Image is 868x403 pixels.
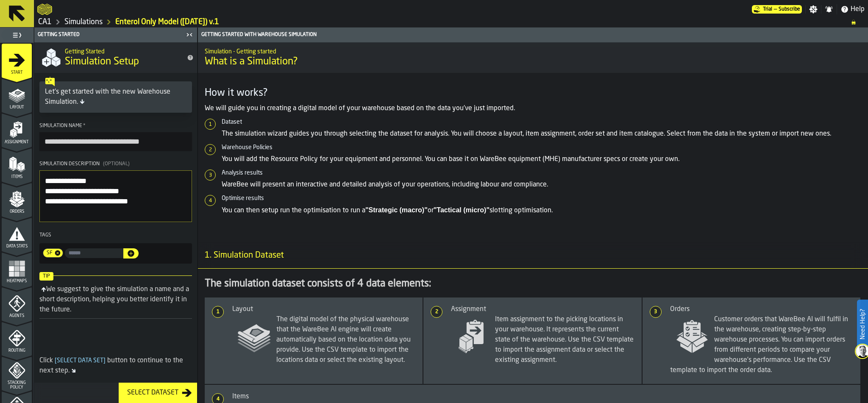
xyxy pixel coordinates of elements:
[2,314,32,318] span: Agents
[2,70,32,75] span: Start
[752,5,802,14] a: link-to-/wh/i/76e2a128-1b54-4d66-80d4-05ae4c277723/pricing/
[651,309,661,315] span: 3
[36,32,184,38] div: Getting Started
[34,28,197,42] header: Getting Started
[205,86,861,100] h3: How it works?
[39,272,53,281] span: Tip
[205,277,861,291] div: The simulation dataset consists of 4 data elements:
[2,287,32,321] li: menu Agents
[54,250,63,256] span: Remove tag
[2,148,32,182] li: menu Items
[222,129,861,139] p: The simulation wizard guides you through selecting the dataset for analysis. You will choose a la...
[198,28,868,42] header: Getting Started with Warehouse Simulation
[39,356,192,376] div: Click button to continue to the next step.
[365,206,428,214] strong: "Strategic (macro)"
[2,322,32,356] li: menu Routing
[232,304,416,314] div: Layout
[774,6,777,12] span: —
[43,250,54,256] span: SF
[222,154,861,164] p: You will add the Resource Policy for your equipment and personnel. You can base it on WareBee equ...
[2,44,32,78] li: menu Start
[103,358,106,364] span: ]
[670,314,854,375] span: Customer orders that WareBee AI will fulfil in the warehouse, creating step-by-step warehouse pro...
[53,358,107,364] span: Select Data Set
[2,183,32,217] li: menu Orders
[38,17,52,27] a: link-to-/wh/i/76e2a128-1b54-4d66-80d4-05ae4c277723
[34,42,197,73] div: title-Simulation Setup
[222,144,861,151] h6: Warehouse Policies
[2,29,32,41] label: button-toggle-Toggle Full Menu
[39,123,192,151] label: button-toolbar-Simulation Name
[103,161,130,167] span: (Optional)
[55,358,57,364] span: [
[198,42,868,73] div: title-What is a Simulation?
[213,396,223,402] span: 4
[119,383,197,403] button: button-Select Dataset
[232,392,854,402] div: Items
[65,47,180,55] h2: Sub Title
[2,175,32,179] span: Items
[39,286,189,313] div: We suggest to give the simulation a name and a short description, helping you better identify it ...
[222,170,861,176] h6: Analysis results
[2,244,32,249] span: Data Stats
[184,30,195,40] label: button-toggle-Close me
[821,5,837,14] label: button-toggle-Notifications
[232,314,416,365] span: The digital model of the physical warehouse that the WareBee AI engine will create automatically ...
[2,140,32,145] span: Assignment
[2,252,32,286] li: menu Heatmaps
[205,55,861,69] span: What is a Simulation?
[222,195,861,202] h6: Optimise results
[222,119,861,125] h6: Dataset
[2,279,32,283] span: Heatmaps
[123,248,139,258] button: button-
[39,123,192,129] div: Simulation Name
[37,17,865,27] nav: Breadcrumb
[858,300,867,348] label: Need Help?
[2,78,32,112] li: menu Layout
[205,103,861,114] p: We will guide you in creating a digital model of your warehouse based on the data you've just imp...
[83,123,86,129] span: Required
[806,5,821,14] label: button-toggle-Settings
[45,87,186,107] div: Let's get started with the new Warehouse Simulation.
[39,161,100,167] span: Simulation Description
[2,356,32,390] li: menu Stacking Policy
[213,309,223,315] span: 1
[200,32,866,38] div: Getting Started with Warehouse Simulation
[37,2,52,17] a: logo-header
[779,6,800,12] span: Subscribe
[2,209,32,214] span: Orders
[198,250,284,261] span: 1. Simulation Dataset
[752,5,802,14] div: Menu Subscription
[2,348,32,353] span: Routing
[451,314,634,365] span: Item assignment to the picking locations in your warehouse. It represents the current state of th...
[222,205,861,216] p: You can then setup run the optimisation to run a or slotting optimisation.
[39,170,192,222] textarea: Simulation Description(Optional)
[124,388,182,398] div: Select Dataset
[851,4,865,14] span: Help
[451,304,634,314] div: Assignment
[39,132,192,151] input: button-toolbar-Simulation Name
[431,309,442,315] span: 2
[2,381,32,390] span: Stacking Policy
[115,17,219,27] a: link-to-/wh/i/76e2a128-1b54-4d66-80d4-05ae4c277723/simulations/d4d92384-0e31-47df-8df3-ec17a352be95
[2,105,32,110] span: Layout
[65,248,123,258] label: input-value-
[39,233,51,238] span: Tags
[64,17,103,27] a: link-to-/wh/i/76e2a128-1b54-4d66-80d4-05ae4c277723
[434,206,490,214] strong: "Tactical (micro)"
[763,6,772,12] span: Trial
[198,243,868,269] h3: title-section-1. Simulation Dataset
[65,248,123,258] input: input-value- input-value-
[837,4,868,14] label: button-toggle-Help
[65,55,139,69] span: Simulation Setup
[205,47,861,55] h2: Sub Title
[222,180,861,190] p: WareBee will present an interactive and detailed analysis of your operations, including labour an...
[670,304,854,314] div: Orders
[2,113,32,147] li: menu Assignment
[2,217,32,251] li: menu Data Stats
